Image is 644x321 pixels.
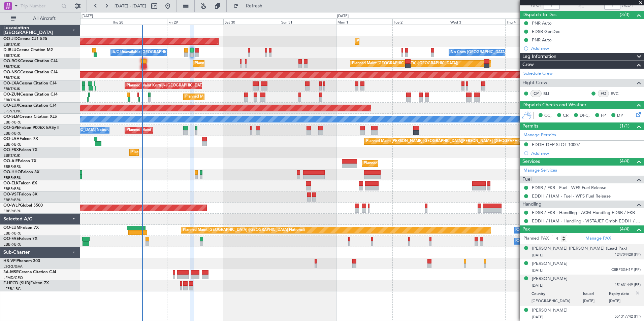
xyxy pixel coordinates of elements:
span: [DATE] [532,268,543,273]
a: HB-VPIPhenom 300 [3,259,40,263]
span: OO-LXA [3,81,19,85]
a: OO-LUMFalcon 7X [3,226,39,230]
span: (4/4) [620,225,630,233]
a: EBKT/KJK [3,64,20,69]
a: EBKT/KJK [3,53,20,58]
span: DP [617,112,623,119]
a: EBKT/KJK [3,98,20,103]
a: BLI [543,91,558,97]
div: Thu 4 [505,19,561,25]
a: Manage PAX [585,235,611,242]
button: All Aircraft [7,13,73,24]
a: EBBR/BRU [3,186,22,191]
div: Planned Maint Kortrijk-[GEOGRAPHIC_DATA] [185,92,264,102]
a: OO-HHOFalcon 8X [3,170,39,174]
div: Fri 29 [167,19,223,25]
span: C8RP3GH1P (PP) [611,267,641,273]
a: EBBR/BRU [3,242,22,247]
a: OO-GPEFalcon 900EX EASy II [3,126,59,130]
span: Leg Information [522,53,556,61]
div: EDSB GenDec [532,29,560,34]
a: EBBR/BRU [3,120,22,125]
span: FP [601,112,606,119]
span: (3/3) [620,11,630,18]
a: EBBR/BRU [3,198,22,203]
p: [DATE] [583,298,609,305]
div: [DATE] [82,13,93,19]
span: ALDT [622,2,633,9]
span: (1/1) [620,122,630,130]
div: Planned Maint Kortrijk-[GEOGRAPHIC_DATA] [357,36,435,46]
div: Wed 3 [449,19,505,25]
p: Issued [583,292,609,298]
div: Planned Maint Kortrijk-[GEOGRAPHIC_DATA] [195,59,273,69]
span: OO-NSG [3,70,20,74]
span: F-HECD (SUB) [3,281,30,285]
div: Sun 31 [280,19,336,25]
div: Owner Melsbroek Air Base [516,236,562,246]
a: EBKT/KJK [3,153,20,158]
div: Planned Maint [GEOGRAPHIC_DATA] ([GEOGRAPHIC_DATA] National) [183,225,305,235]
a: EBBR/BRU [3,231,22,236]
div: [PERSON_NAME] [532,307,568,314]
span: OO-ELK [3,181,19,185]
input: --:-- [544,2,560,10]
span: HB-VPI [3,259,17,263]
span: ATOT [531,2,542,9]
span: 151631449 (PP) [615,282,641,288]
a: OO-VSFFalcon 8X [3,192,37,197]
a: OO-LAHFalcon 7X [3,137,38,141]
a: OO-WLPGlobal 5500 [3,204,43,208]
span: Flight Crew [522,79,547,87]
span: OO-SLM [3,115,20,119]
a: 3A-MSRCessna Citation CJ4 [3,270,56,274]
span: Services [522,158,540,166]
div: EDDH DEP SLOT 1000Z [532,142,580,147]
div: Planned Maint [GEOGRAPHIC_DATA] ([GEOGRAPHIC_DATA]) [364,158,470,169]
div: [PERSON_NAME] [532,260,568,267]
div: Add new [531,45,641,51]
a: LSGG/GVA [3,264,23,269]
span: [DATE] [532,253,543,258]
a: EVC [611,91,626,97]
div: FO [598,90,609,97]
a: OO-ZUNCessna Citation CJ4 [3,93,58,97]
span: OO-JID [3,37,18,41]
span: OO-HHO [3,170,21,174]
span: (4/4) [620,157,630,165]
a: EDSB / FKB - Handling - ACM Handling EDSB / FKB [532,210,635,215]
span: Pax [522,225,530,233]
div: [PERSON_NAME] [PERSON_NAME] (Lead Pax) [532,245,627,252]
p: Country [532,292,583,298]
div: Planned Maint Kortrijk-[GEOGRAPHIC_DATA] [127,81,205,91]
a: LFMD/CEQ [3,275,23,280]
p: Expiry date [609,292,635,298]
span: OO-GPE [3,126,19,130]
img: close [635,290,641,296]
div: Wed 27 [54,19,110,25]
div: Planned Maint [GEOGRAPHIC_DATA] ([GEOGRAPHIC_DATA]) [352,59,458,69]
p: [GEOGRAPHIC_DATA] [532,298,583,305]
span: Refresh [240,4,268,8]
div: No Crew [GEOGRAPHIC_DATA] ([GEOGRAPHIC_DATA] National) [451,47,563,58]
span: Handling [522,201,542,208]
span: Dispatch To-Dos [522,11,556,19]
a: LFPB/LBG [3,286,21,291]
span: All Aircraft [18,16,71,21]
a: Schedule Crew [523,70,553,77]
label: Planned PAX [523,235,549,242]
button: Refresh [230,1,270,11]
span: 3A-MSR [3,270,19,274]
span: OO-WLP [3,204,20,208]
span: D-IBLU [3,48,17,52]
a: OO-LXACessna Citation CJ4 [3,81,57,85]
span: OO-ROK [3,59,20,63]
p: [DATE] [609,298,635,305]
span: CR [563,112,569,119]
a: OO-JIDCessna CJ1 525 [3,37,47,41]
a: OO-LUXCessna Citation CJ4 [3,104,57,108]
a: OO-AIEFalcon 7X [3,159,36,163]
a: EBKT/KJK [3,42,20,47]
div: [PERSON_NAME] [532,276,568,282]
div: PNR Auto [532,20,552,26]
